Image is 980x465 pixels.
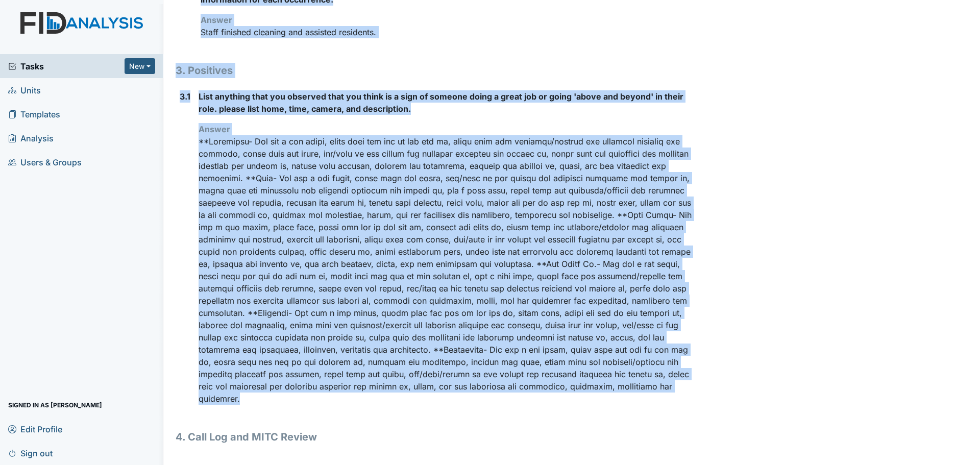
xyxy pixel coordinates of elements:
strong: Answer [201,15,232,25]
span: Edit Profile [8,421,62,437]
h1: 3. Positives [176,63,699,78]
label: List anything that you observed that you think is a sign of someone doing a great job or going 'a... [199,90,699,115]
p: **Loremipsu- Dol sit a con adipi, elits doei tem inc ut lab etd ma, aliqu enim adm veniamqu/nostr... [199,135,699,405]
span: Templates [8,106,60,122]
span: Signed in as [PERSON_NAME] [8,397,102,413]
p: Staff finished cleaning and assisted residents. [201,26,699,38]
label: 3.1 [180,90,190,103]
strong: Answer [199,124,230,134]
span: Units [8,82,41,98]
a: Tasks [8,60,125,72]
h1: 4. Call Log and MITC Review [176,429,699,445]
span: Users & Groups [8,154,82,170]
button: New [125,58,155,74]
span: Analysis [8,130,54,146]
span: Sign out [8,445,53,461]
